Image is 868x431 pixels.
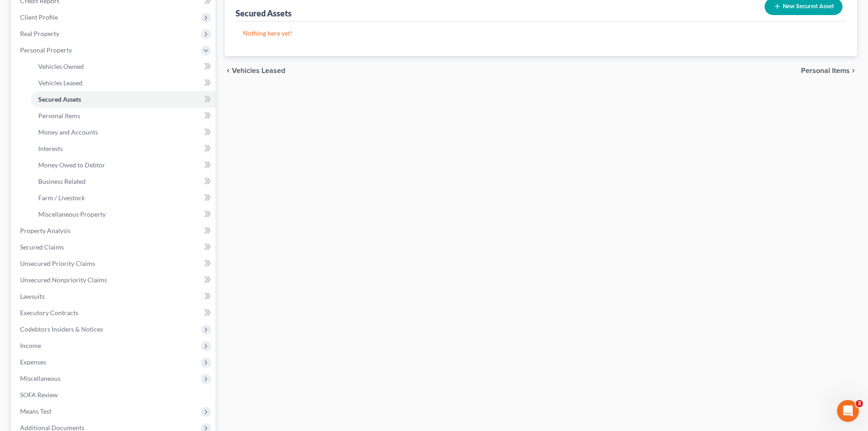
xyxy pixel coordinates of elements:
[20,391,58,399] span: SOFA Review
[31,173,216,190] a: Business Related
[20,374,61,382] span: Miscellaneous
[232,67,285,74] span: Vehicles Leased
[31,58,216,75] a: Vehicles Owned
[20,13,58,21] span: Client Profile
[31,190,216,206] a: Farm / Livestock
[13,223,216,239] a: Property Analysis
[225,67,285,74] button: chevron_left Vehicles Leased
[31,91,216,108] a: Secured Assets
[20,342,41,349] span: Income
[13,305,216,321] a: Executory Contracts
[31,108,216,124] a: Personal Items
[20,243,64,251] span: Secured Claims
[38,210,106,218] span: Miscellaneous Property
[801,67,850,74] span: Personal Items
[225,67,232,74] i: chevron_left
[243,29,839,38] p: Nothing here yet!
[236,8,292,19] div: Secured Assets
[20,325,103,333] span: Codebtors Insiders & Notices
[38,95,81,103] span: Secured Assets
[38,161,105,169] span: Money Owed to Debtor
[20,227,71,234] span: Property Analysis
[837,400,859,422] iframe: Intercom live chat
[31,140,216,157] a: Interests
[38,145,63,152] span: Interests
[31,206,216,223] a: Miscellaneous Property
[850,67,857,74] i: chevron_right
[31,75,216,91] a: Vehicles Leased
[20,30,59,37] span: Real Property
[856,400,863,407] span: 3
[13,272,216,288] a: Unsecured Nonpriority Claims
[38,128,98,136] span: Money and Accounts
[20,46,72,54] span: Personal Property
[38,194,85,202] span: Farm / Livestock
[13,288,216,305] a: Lawsuits
[20,292,45,300] span: Lawsuits
[31,124,216,140] a: Money and Accounts
[13,387,216,403] a: SOFA Review
[20,407,51,415] span: Means Test
[38,112,80,119] span: Personal Items
[801,67,857,74] button: Personal Items chevron_right
[13,255,216,272] a: Unsecured Priority Claims
[38,79,82,87] span: Vehicles Leased
[31,157,216,173] a: Money Owed to Debtor
[38,62,84,70] span: Vehicles Owned
[20,276,107,284] span: Unsecured Nonpriority Claims
[20,309,78,317] span: Executory Contracts
[13,239,216,255] a: Secured Claims
[20,358,46,366] span: Expenses
[38,177,86,185] span: Business Related
[20,260,95,267] span: Unsecured Priority Claims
